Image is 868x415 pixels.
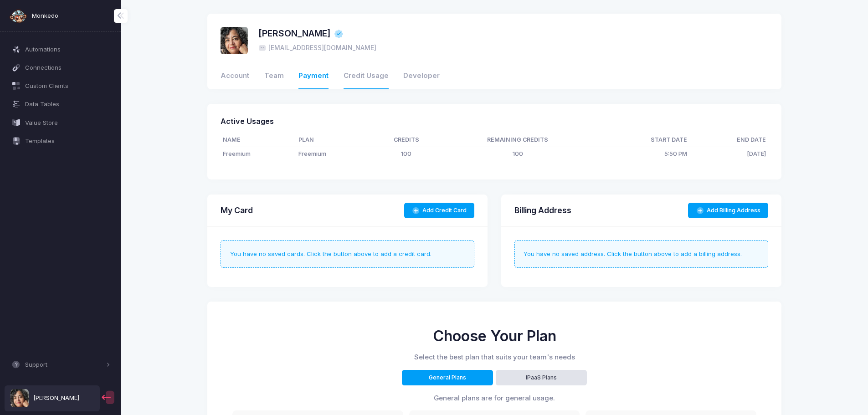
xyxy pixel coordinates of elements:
[232,352,756,362] div: Select the best plan that suits your team's needs
[5,41,117,57] a: Automations
[5,133,117,149] a: Templates
[514,240,768,268] div: You have no saved address. Click the button above to add a billing address.
[33,394,79,403] span: [PERSON_NAME]
[594,147,690,160] td: 5:50 PM
[404,203,475,219] button: Add Credit Card
[9,7,27,25] img: monkedo-logo-dark.png
[689,147,768,160] td: [DATE]
[25,118,110,128] span: Value Store
[25,100,110,109] span: Data Tables
[25,45,110,54] span: Automations
[5,96,117,113] a: Data Tables
[221,240,474,268] div: You have no saved cards. Click the button above to add a credit card.
[298,63,329,89] a: Payment
[221,117,274,126] h4: Active Usages
[296,133,371,147] th: Plan
[232,327,756,345] h1: Choose Your Plan
[25,82,110,91] span: Custom Clients
[5,78,117,94] a: Custom Clients
[371,147,442,160] td: 100
[221,147,296,161] td: Freemium
[344,63,389,89] a: Credit Usage
[5,385,100,411] a: [PERSON_NAME]
[10,389,29,407] img: profile
[264,63,284,89] a: Team
[221,133,296,147] th: Name
[402,370,493,386] button: General Plans
[25,360,104,369] span: Support
[442,133,594,147] th: Remaining Credits
[5,357,117,373] button: Support
[258,43,376,53] span: [EMAIL_ADDRESS][DOMAIN_NAME]
[221,27,248,54] img: profile-picture
[32,11,58,20] span: Monkedo
[403,63,440,89] a: Developer
[514,205,571,215] h3: Billing Address
[496,370,587,386] button: IPaaS Plans
[434,394,555,402] span: General plans are for general usage.
[25,137,110,146] span: Templates
[25,63,110,72] span: Connections
[221,205,253,215] h3: My Card
[689,133,768,147] th: End Date
[258,27,330,40] span: [PERSON_NAME]
[221,63,249,89] a: Account
[5,59,117,76] a: Connections
[371,133,442,147] th: Credits
[5,114,117,131] a: Value Store
[296,147,371,160] td: Freemium
[442,147,594,160] td: 100
[594,133,690,147] th: Start Date
[9,7,58,25] a: Monkedo
[688,203,768,219] button: Add Billing Address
